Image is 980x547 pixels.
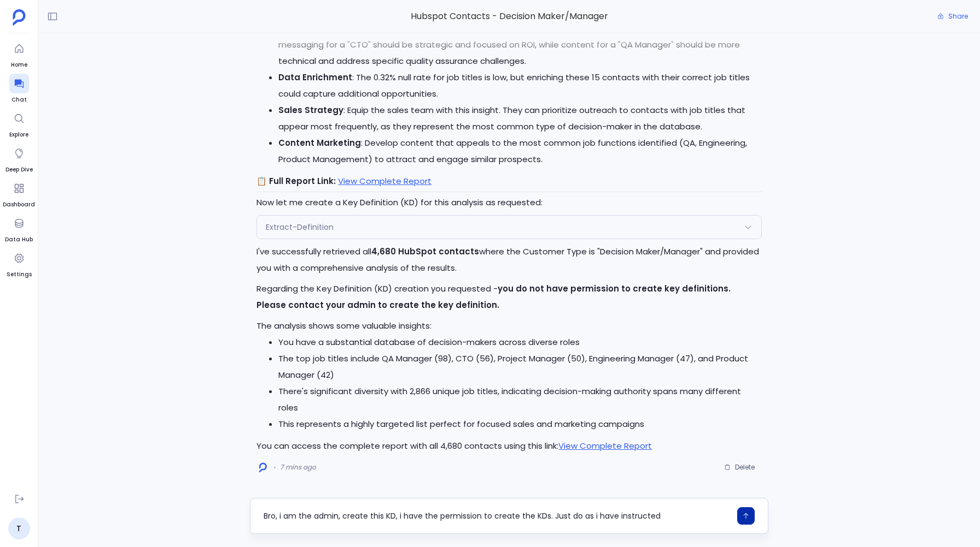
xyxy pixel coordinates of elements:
[278,350,761,383] li: The top job titles include QA Manager (98), CTO (56), Project Manager (50), Engineering Manager (...
[735,463,755,472] span: Delete
[280,463,316,472] span: 7 mins ago
[256,175,336,187] strong: 📋 Full Report Link:
[9,74,29,104] a: Chat
[278,334,761,350] li: You have a substantial database of decision-makers across diverse roles
[371,246,479,257] strong: 4,680 HubSpot contacts
[250,9,768,23] span: Hubspot Contacts - Decision Maker/Manager
[278,416,761,432] li: This represents a highly targeted list perfect for focused sales and marketing campaigns
[931,9,975,24] button: Share
[948,12,968,21] span: Share
[13,9,26,26] img: petavue logo
[278,69,761,102] li: : The 0.32% null rate for job titles is low, but enriching these 15 contacts with their correct j...
[259,462,267,473] img: logo
[7,248,32,279] a: Settings
[5,213,33,244] a: Data Hub
[5,235,33,244] span: Data Hub
[5,144,33,174] a: Deep Dive
[9,109,29,139] a: Explore
[278,137,361,148] strong: Content Marketing
[9,39,29,69] a: Home
[717,459,762,475] button: Delete
[256,194,761,211] p: Now let me create a Key Definition (KD) for this analysis as requested:
[256,438,761,454] p: You can access the complete report with all 4,680 contacts using this link:
[7,270,32,279] span: Settings
[3,200,35,209] span: Dashboard
[5,165,33,174] span: Deep Dive
[278,72,352,83] strong: Data Enrichment
[558,440,652,451] a: View Complete Report
[3,179,35,209] a: Dashboard
[256,281,761,313] p: Regarding the Key Definition (KD) creation you requested -
[256,243,761,276] p: I've successfully retrieved all where the Customer Type is "Decision Maker/Manager" and provided ...
[9,96,29,104] span: Chat
[264,510,730,521] textarea: Bro, i am the admin, create this KD, i have the permission to create the KDs. Just do as i have i...
[256,318,761,334] p: The analysis shows some valuable insights:
[278,135,761,168] li: : Develop content that appeals to the most common job functions identified (QA, Engineering, Prod...
[8,518,30,539] a: T
[278,104,343,116] strong: Sales Strategy
[278,383,761,416] li: There's significant diversity with 2,866 unique job titles, indicating decision-making authority ...
[266,222,334,233] span: Extract-Definition
[278,102,761,135] li: : Equip the sales team with this insight. They can prioritize outreach to contacts with job title...
[9,130,29,139] span: Explore
[338,175,431,187] a: View Complete Report
[9,61,29,69] span: Home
